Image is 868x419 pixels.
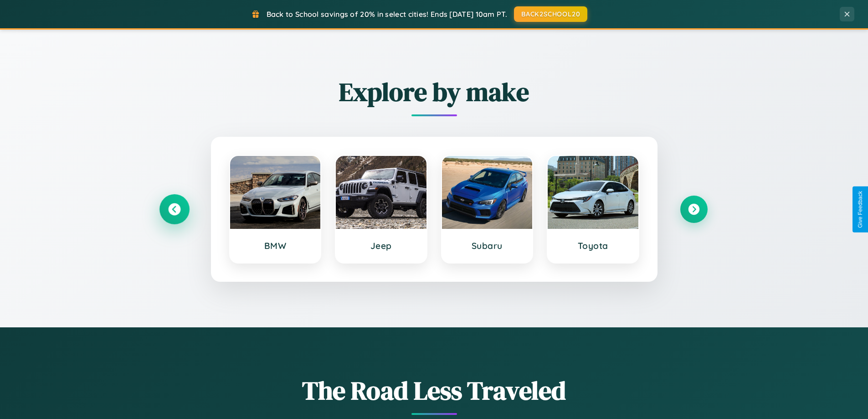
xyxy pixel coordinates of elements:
[857,191,863,228] div: Give Feedback
[514,6,587,22] button: BACK2SCHOOL20
[239,240,312,251] h3: BMW
[557,240,629,251] h3: Toyota
[451,240,524,251] h3: Subaru
[345,240,417,251] h3: Jeep
[161,373,708,408] h1: The Road Less Traveled
[267,10,507,19] span: Back to School savings of 20% in select cities! Ends [DATE] 10am PT.
[161,74,708,109] h2: Explore by make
